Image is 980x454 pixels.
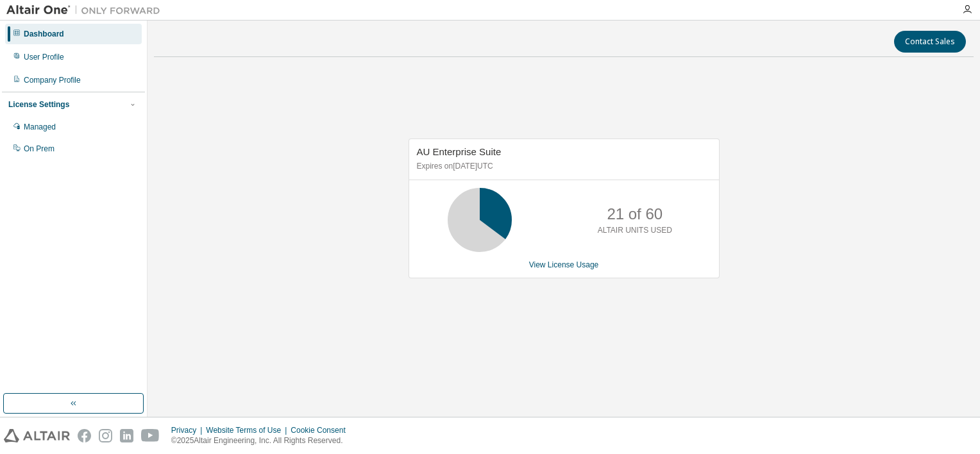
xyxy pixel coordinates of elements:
div: Privacy [171,425,206,435]
div: Managed [24,122,56,132]
img: instagram.svg [99,429,112,442]
p: Expires on [DATE] UTC [417,161,708,172]
img: altair_logo.svg [4,429,70,442]
div: Dashboard [24,29,64,39]
div: User Profile [24,52,64,62]
img: youtube.svg [141,429,160,442]
div: Cookie Consent [291,425,353,435]
button: Contact Sales [894,31,966,53]
div: Website Terms of Use [206,425,291,435]
p: 21 of 60 [607,203,663,225]
div: On Prem [24,144,55,154]
p: © 2025 Altair Engineering, Inc. All Rights Reserved. [171,435,353,446]
div: License Settings [8,99,69,110]
img: linkedin.svg [120,429,133,442]
a: View License Usage [529,260,599,269]
img: facebook.svg [78,429,91,442]
p: ALTAIR UNITS USED [598,225,672,236]
span: AU Enterprise Suite [417,146,502,157]
img: Altair One [6,4,167,17]
div: Company Profile [24,75,81,85]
